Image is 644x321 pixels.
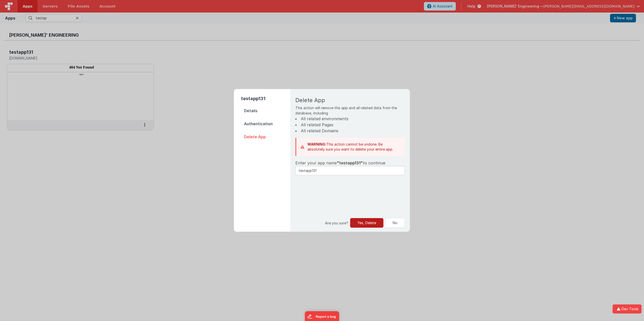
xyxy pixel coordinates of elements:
button: Yes, Delete [350,218,383,228]
li: All related environments [295,116,405,122]
p: This action cannot be undone. Be absolutely sure you want to delete your entire app. [307,142,401,152]
span: Authentication [241,120,290,127]
span: Delete App [241,133,290,140]
span: "testapp131" [337,160,363,165]
h2: Delete App [295,97,405,103]
span: Details [241,107,290,114]
div: Enter your app name to continue [295,160,405,166]
b: WARNING: [307,142,326,146]
li: All related Domains [295,128,405,134]
button: No [385,218,405,228]
h2: testapp131 [241,95,290,102]
li: All related Pages [295,122,405,128]
p: This action will remove this app and all related data from the database, including [295,105,405,116]
p: Are you sure? [325,220,348,226]
button: Dev Tools [613,304,641,313]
